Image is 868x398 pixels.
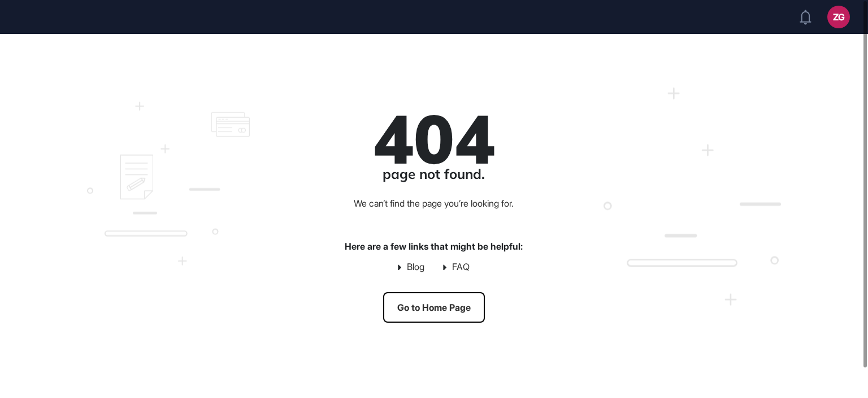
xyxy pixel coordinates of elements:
[345,242,523,251] div: Here are a few links that might be helpful:
[354,199,514,208] div: We can’t find the page you’re looking for.
[383,292,485,323] a: Go to Home Page
[383,167,485,181] div: page not found.
[373,109,495,167] div: 404
[827,6,850,28] button: ZG
[452,262,470,272] a: FAQ
[407,262,424,272] a: Blog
